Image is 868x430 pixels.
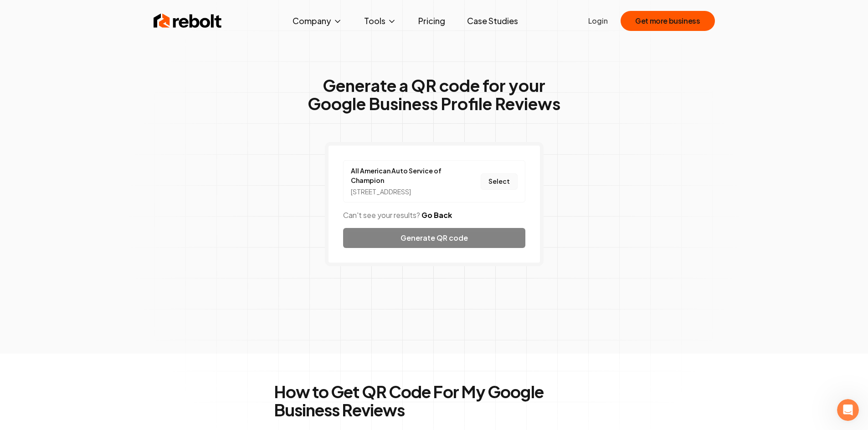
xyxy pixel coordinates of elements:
[274,383,595,419] h2: How to Get QR Code For My Google Business Reviews
[351,166,451,185] a: All American Auto Service of Champion
[460,12,525,30] a: Case Studies
[285,12,349,30] button: Company
[837,399,859,421] iframe: Intercom live chat
[588,15,608,26] a: Login
[481,173,518,190] button: Select
[154,12,222,30] img: Rebolt Logo
[621,11,714,31] button: Get more business
[421,210,452,221] button: Go Back
[351,187,451,197] div: [STREET_ADDRESS]
[343,210,525,221] p: Can't see your results?
[411,12,452,30] a: Pricing
[357,12,404,30] button: Tools
[308,76,560,113] h1: Generate a QR code for your Google Business Profile Reviews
